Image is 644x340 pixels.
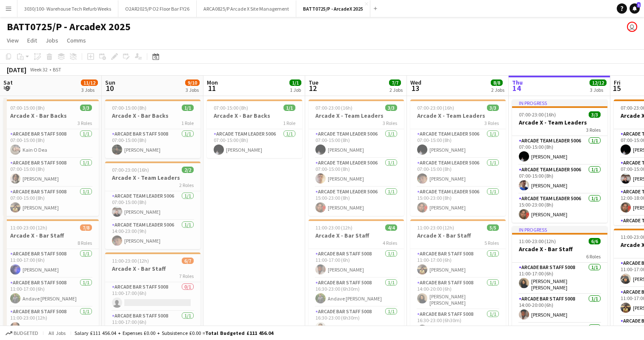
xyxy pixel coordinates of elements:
[309,99,404,216] div: 07:00-23:00 (16h)3/3Arcade X - Team Leaders3 RolesArcade Team Leader 50061/107:00-15:00 (8h)[PERS...
[81,87,97,93] div: 3 Jobs
[637,2,641,8] span: 1
[512,226,607,233] div: In progress
[77,120,92,126] span: 3 Roles
[185,79,200,86] span: 9/10
[3,187,99,216] app-card-role: Arcade Bar Staff 50081/107:00-15:00 (8h)[PERSON_NAME]
[410,158,506,187] app-card-role: Arcade Team Leader 50061/107:00-15:00 (8h)[PERSON_NAME]
[3,112,99,119] h3: Arcade X - Bar Backs
[484,240,499,246] span: 5 Roles
[3,278,99,307] app-card-role: Arcade Bar Staff 50081/111:00-17:00 (6h)Andave [PERSON_NAME]
[389,79,401,86] span: 7/7
[105,191,200,220] app-card-role: Arcade Team Leader 50061/107:00-15:00 (8h)[PERSON_NAME]
[309,112,404,119] h3: Arcade X - Team Leaders
[512,119,607,126] h3: Arcade X - Team Leaders
[290,87,301,93] div: 1 Job
[512,136,607,165] app-card-role: Arcade Team Leader 50061/107:00-15:00 (8h)[PERSON_NAME]
[309,278,404,307] app-card-role: Arcade Bar Staff 50081/116:30-23:00 (6h30m)Andave [PERSON_NAME]
[283,105,295,111] span: 1/1
[179,182,194,188] span: 2 Roles
[410,232,506,239] h3: Arcade X - Bar Staff
[512,245,607,253] h3: Arcade X - Bar Staff
[512,99,607,223] div: In progress07:00-23:00 (16h)3/3Arcade X - Team Leaders3 RolesArcade Team Leader 50061/107:00-15:0...
[511,83,523,93] span: 14
[27,37,37,44] span: Edit
[207,99,302,158] div: 07:00-15:00 (8h)1/1Arcade X - Bar Backs1 RoleArcade Team Leader 50061/107:00-15:00 (8h)[PERSON_NAME]
[410,129,506,158] app-card-role: Arcade Team Leader 50061/107:00-15:00 (8h)[PERSON_NAME]
[105,161,200,249] app-job-card: 07:00-23:00 (16h)2/2Arcade X - Team Leaders2 RolesArcade Team Leader 50061/107:00-15:00 (8h)[PERS...
[3,79,13,86] span: Sat
[24,35,40,46] a: Edit
[182,258,194,264] span: 6/7
[383,120,397,126] span: 3 Roles
[309,187,404,216] app-card-role: Arcade Team Leader 50061/115:00-23:00 (8h)[PERSON_NAME]
[3,158,99,187] app-card-role: Arcade Bar Staff 50081/107:00-15:00 (8h)[PERSON_NAME]
[112,167,149,173] span: 07:00-23:00 (16h)
[512,294,607,323] app-card-role: Arcade Bar Staff 50081/114:00-20:00 (6h)[PERSON_NAME]
[309,307,404,336] app-card-role: Arcade Bar Staff 50081/116:30-23:00 (6h30m)[PERSON_NAME]
[484,120,499,126] span: 3 Roles
[512,194,607,223] app-card-role: Arcade Team Leader 50061/115:00-23:00 (8h)[PERSON_NAME]
[80,224,92,231] span: 7/8
[589,111,601,118] span: 3/3
[104,83,115,93] span: 10
[105,282,200,311] app-card-role: Arcade Bar Staff 50080/111:00-17:00 (6h)
[586,127,601,133] span: 3 Roles
[3,249,99,278] app-card-role: Arcade Bar Staff 50081/111:00-17:00 (6h)[PERSON_NAME]
[182,167,194,173] span: 2/2
[105,174,200,181] h3: Arcade X - Team Leaders
[105,79,115,86] span: Sun
[309,249,404,278] app-card-role: Arcade Bar Staff 50081/111:00-17:00 (6h)[PERSON_NAME]
[410,309,506,338] app-card-role: Arcade Bar Staff 50081/116:30-23:00 (6h30m)[PERSON_NAME]
[112,105,146,111] span: 07:00-15:00 (8h)
[28,66,49,73] span: Week 32
[3,307,99,336] app-card-role: Arcade Bar Staff 50081/111:00-23:00 (12h)[PERSON_NAME]
[283,120,295,126] span: 1 Role
[309,129,404,158] app-card-role: Arcade Team Leader 50061/107:00-15:00 (8h)[PERSON_NAME]
[590,79,607,86] span: 12/12
[309,79,318,86] span: Tue
[389,87,403,93] div: 2 Jobs
[81,79,98,86] span: 11/12
[3,232,99,239] h3: Arcade X - Bar Staff
[63,35,89,46] a: Comms
[2,83,13,93] span: 9
[7,37,19,44] span: View
[181,120,194,126] span: 1 Role
[289,79,301,86] span: 1/1
[182,105,194,111] span: 1/1
[3,99,99,216] div: 07:00-15:00 (8h)3/3Arcade X - Bar Backs3 RolesArcade Bar Staff 50081/107:00-15:00 (8h)Kain O DeaA...
[491,79,503,86] span: 8/8
[207,79,218,86] span: Mon
[3,129,99,158] app-card-role: Arcade Bar Staff 50081/107:00-15:00 (8h)Kain O Dea
[512,79,523,86] span: Thu
[417,105,454,111] span: 07:00-23:00 (16h)
[4,329,40,338] button: Budgeted
[309,158,404,187] app-card-role: Arcade Team Leader 50061/107:00-15:00 (8h)[PERSON_NAME]
[179,273,194,279] span: 7 Roles
[105,129,200,158] app-card-role: Arcade Bar Staff 50081/107:00-15:00 (8h)[PERSON_NAME]
[487,105,499,111] span: 3/3
[491,87,504,93] div: 2 Jobs
[14,330,38,336] span: Budgeted
[315,224,352,231] span: 11:00-23:00 (12h)
[410,79,421,86] span: Wed
[10,224,47,231] span: 11:00-23:00 (12h)
[3,35,22,46] a: View
[105,99,200,158] app-job-card: 07:00-15:00 (8h)1/1Arcade X - Bar Backs1 RoleArcade Bar Staff 50081/107:00-15:00 (8h)[PERSON_NAME]
[214,105,248,111] span: 07:00-15:00 (8h)
[197,0,296,17] button: ARCA0825/P Arcade X Site Management
[7,65,26,74] div: [DATE]
[80,105,92,111] span: 3/3
[74,330,273,336] div: Salary £111 456.04 + Expenses £0.00 + Subsistence £0.00 =
[186,87,199,93] div: 3 Jobs
[46,37,58,44] span: Jobs
[410,249,506,278] app-card-role: Arcade Bar Staff 50081/111:00-17:00 (6h)[PERSON_NAME]
[105,220,200,249] app-card-role: Arcade Team Leader 50061/114:00-23:00 (9h)[PERSON_NAME]
[7,20,131,33] h1: BATT0725/P - ArcadeX 2025
[409,83,421,93] span: 13
[105,265,200,272] h3: Arcade X - Bar Staff
[205,330,273,336] span: Total Budgeted £111 456.04
[627,22,637,32] app-user-avatar: Callum Rhodes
